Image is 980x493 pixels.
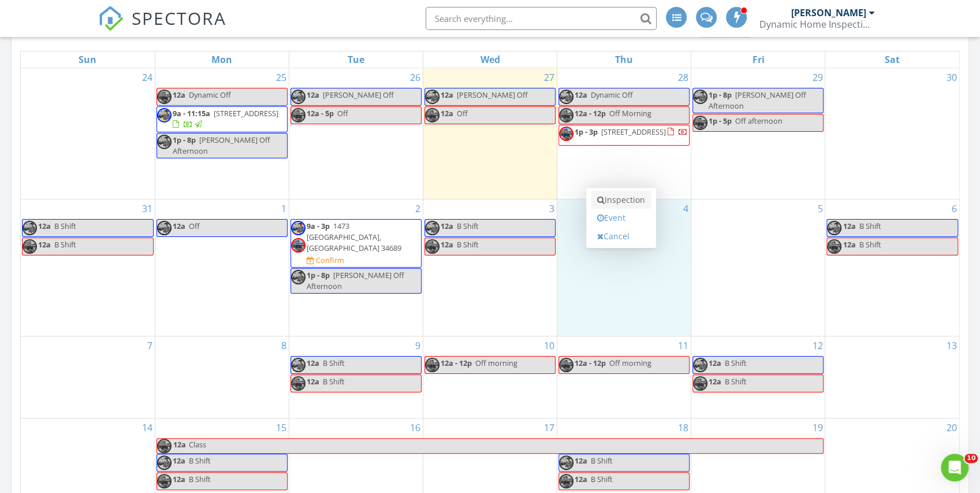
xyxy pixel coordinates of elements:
[323,376,345,387] span: B Shift
[307,221,330,231] span: 9a - 3p
[157,135,172,149] img: d4d71373ee39429da55ab1191183b6a6.png
[291,376,305,391] img: 1677868954c84820be5f17998aa91c91.jpeg
[557,336,691,418] td: Go to September 11, 2025
[173,90,185,100] span: 12a
[613,51,635,68] a: Thursday
[441,239,453,250] span: 12a
[157,221,172,235] img: d4d71373ee39429da55ab1191183b6a6.png
[457,108,468,118] span: Off
[693,358,707,372] img: d4d71373ee39429da55ab1191183b6a6.png
[189,474,211,484] span: B Shift
[279,199,289,218] a: Go to September 1, 2025
[173,108,210,118] span: 9a - 11:15a
[173,455,185,466] span: 12a
[189,90,231,100] span: Dynamic Off
[691,199,825,336] td: Go to September 5, 2025
[441,221,453,231] span: 12a
[457,90,528,100] span: [PERSON_NAME] Off
[725,376,747,387] span: B Shift
[557,68,691,199] td: Go to August 28, 2025
[423,199,557,336] td: Go to September 3, 2025
[289,68,423,199] td: Go to August 26, 2025
[157,108,172,123] img: d4d71373ee39429da55ab1191183b6a6.png
[38,239,51,250] span: 12a
[825,199,959,336] td: Go to September 6, 2025
[173,221,185,231] span: 12a
[591,191,651,209] a: Inspection
[843,221,855,231] span: 12a
[825,336,959,418] td: Go to September 13, 2025
[547,199,557,218] a: Go to September 3, 2025
[425,221,439,235] img: d4d71373ee39429da55ab1191183b6a6.png
[307,221,401,253] span: 1473 [GEOGRAPHIC_DATA], [GEOGRAPHIC_DATA] 34689
[709,90,732,100] span: 1p - 8p
[591,455,613,466] span: B Shift
[38,221,51,231] span: 12a
[815,199,825,218] a: Go to September 5, 2025
[323,358,345,368] span: B Shift
[944,68,959,87] a: Go to August 30, 2025
[291,270,305,284] img: d4d71373ee39429da55ab1191183b6a6.png
[575,127,688,137] a: 1p - 3p [STREET_ADDRESS]
[735,116,782,126] span: Off afternoon
[173,108,278,129] a: 9a - 11:15a [STREET_ADDRESS]
[307,221,401,253] a: 9a - 3p 1473 [GEOGRAPHIC_DATA], [GEOGRAPHIC_DATA] 34689
[457,221,479,231] span: B Shift
[423,336,557,418] td: Go to September 10, 2025
[810,336,825,355] a: Go to September 12, 2025
[559,127,573,141] img: 1677868954c84820be5f17998aa91c91.jpeg
[209,51,234,68] a: Monday
[307,270,330,280] span: 1p - 8p
[475,358,517,368] span: Off morning
[214,108,278,118] span: [STREET_ADDRESS]
[98,16,226,40] a: SPECTORA
[425,358,439,372] img: 1677868954c84820be5f17998aa91c91.jpeg
[575,108,606,118] span: 12a - 12p
[693,116,707,130] img: 1677868954c84820be5f17998aa91c91.jpeg
[441,108,453,118] span: 12a
[155,68,289,199] td: Go to August 25, 2025
[575,455,587,466] span: 12a
[425,108,439,123] img: 1677868954c84820be5f17998aa91c91.jpeg
[559,108,573,123] img: 1677868954c84820be5f17998aa91c91.jpeg
[691,68,825,199] td: Go to August 29, 2025
[307,376,319,387] span: 12a
[709,376,721,387] span: 12a
[413,336,423,355] a: Go to September 9, 2025
[882,51,902,68] a: Saturday
[145,336,155,355] a: Go to September 7, 2025
[676,68,691,87] a: Go to August 28, 2025
[291,238,305,253] img: 1677868954c84820be5f17998aa91c91.jpeg
[307,270,404,291] span: [PERSON_NAME] Off Afternoon
[676,418,691,437] a: Go to September 18, 2025
[23,221,37,235] img: d4d71373ee39429da55ab1191183b6a6.png
[591,209,651,227] a: Event
[591,474,613,484] span: B Shift
[591,90,633,100] span: Dynamic Off
[291,221,305,235] img: d4d71373ee39429da55ab1191183b6a6.png
[155,336,289,418] td: Go to September 8, 2025
[345,51,367,68] a: Tuesday
[425,239,439,254] img: 1677868954c84820be5f17998aa91c91.jpeg
[132,6,226,30] span: SPECTORA
[478,51,502,68] a: Wednesday
[591,227,651,246] a: Cancel
[189,455,211,466] span: B Shift
[542,68,557,87] a: Go to August 27, 2025
[157,455,172,470] img: d4d71373ee39429da55ab1191183b6a6.png
[709,90,806,111] span: [PERSON_NAME] Off Afternoon
[291,90,305,104] img: d4d71373ee39429da55ab1191183b6a6.png
[423,68,557,199] td: Go to August 27, 2025
[575,474,587,484] span: 12a
[750,51,766,68] a: Friday
[609,358,651,368] span: Off morning
[140,68,155,87] a: Go to August 24, 2025
[559,455,573,470] img: d4d71373ee39429da55ab1191183b6a6.png
[425,90,439,104] img: d4d71373ee39429da55ab1191183b6a6.png
[941,454,968,481] iframe: Intercom live chat
[316,255,344,265] div: Confirm
[291,108,305,123] img: 1677868954c84820be5f17998aa91c91.jpeg
[157,439,172,453] img: 1677868954c84820be5f17998aa91c91.jpeg
[408,418,423,437] a: Go to September 16, 2025
[709,116,732,126] span: 1p - 5p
